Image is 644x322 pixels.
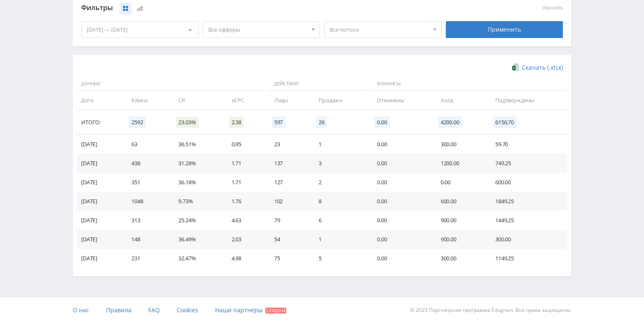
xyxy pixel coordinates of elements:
a: Скачать (.xlsx) [512,63,563,72]
td: 0.00 [368,211,432,230]
td: [DATE] [77,173,123,192]
td: 36.18% [170,173,223,192]
td: 36.49% [170,230,223,249]
td: 32.47% [170,249,223,268]
td: [DATE] [77,192,123,211]
div: Фильтры [81,2,442,14]
td: 1849.25 [487,192,567,211]
td: 0.00 [368,135,432,154]
td: 0.00 [368,249,432,268]
td: 4.63 [223,211,266,230]
td: 1149.25 [487,249,567,268]
td: 600.00 [432,192,487,211]
td: 8 [310,192,368,211]
td: 5 [310,249,368,268]
button: сбросить [542,5,563,11]
td: 79 [266,211,310,230]
span: 6156.70 [493,117,516,128]
td: 25.24% [170,211,223,230]
td: 0.00 [368,173,432,192]
div: Применить [446,21,563,38]
td: 75 [266,249,310,268]
td: 0.00 [368,192,432,211]
div: [DATE] — [DATE] [82,22,198,38]
span: Данные: [77,77,264,91]
td: Лиды [266,91,310,110]
span: Все потоки [330,22,428,38]
span: Скидки [265,308,286,314]
img: xlsx [512,63,519,71]
span: Скачать (.xlsx) [522,64,563,71]
td: 600.00 [487,173,567,192]
td: 1048 [123,192,170,211]
td: [DATE] [77,135,123,154]
span: 2592 [129,117,145,128]
td: [DATE] [77,154,123,173]
td: 749.25 [487,154,567,173]
td: 0.00 [368,230,432,249]
td: 137 [266,154,310,173]
td: 1449.25 [487,211,567,230]
td: 63 [123,135,170,154]
td: [DATE] [77,249,123,268]
td: 900.00 [432,211,487,230]
td: Клики [123,91,170,110]
td: 1 [310,135,368,154]
td: 31.28% [170,154,223,173]
span: Наши партнеры [215,306,263,314]
td: 351 [123,173,170,192]
td: Дата [77,91,123,110]
td: 0.00 [368,154,432,173]
span: 23.03% [176,117,198,128]
span: Действия: [268,77,366,91]
td: 2 [310,173,368,192]
span: 0.00 [374,117,389,128]
td: 0.00 [432,173,487,192]
td: eCPC [223,91,266,110]
td: 231 [123,249,170,268]
td: 2.03 [223,230,266,249]
td: [DATE] [77,211,123,230]
td: 1 [310,230,368,249]
span: Правила [106,306,131,314]
td: 1.76 [223,192,266,211]
td: 4.98 [223,249,266,268]
td: 148 [123,230,170,249]
span: О нас [73,306,89,314]
td: Подтверждены [487,91,567,110]
td: 438 [123,154,170,173]
span: Финансы: [371,77,565,91]
td: 300.00 [487,230,567,249]
td: 9.73% [170,192,223,211]
span: 26 [316,117,327,128]
td: 59.70 [487,135,567,154]
td: 300.00 [432,249,487,268]
td: 0.95 [223,135,266,154]
td: 900.00 [432,230,487,249]
td: Продажи [310,91,368,110]
td: 1.71 [223,154,266,173]
td: 3 [310,154,368,173]
td: 127 [266,173,310,192]
td: Отменены [368,91,432,110]
span: FAQ [148,306,160,314]
td: CR [170,91,223,110]
td: 6 [310,211,368,230]
td: [DATE] [77,230,123,249]
span: 2.38 [229,117,244,128]
td: 36.51% [170,135,223,154]
td: Холд [432,91,487,110]
td: 1200.00 [432,154,487,173]
span: Все офферы [208,22,307,38]
td: 23 [266,135,310,154]
td: 313 [123,211,170,230]
td: 1.71 [223,173,266,192]
span: 597 [272,117,286,128]
td: 300.00 [432,135,487,154]
td: Итого: [77,110,123,135]
span: 4200.00 [438,117,462,128]
td: 102 [266,192,310,211]
td: 54 [266,230,310,249]
span: Cookies [177,306,198,314]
